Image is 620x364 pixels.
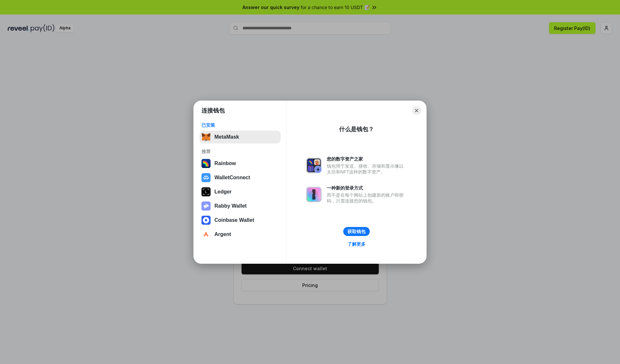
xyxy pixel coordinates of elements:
[200,157,281,170] button: Rainbow
[201,133,211,142] img: svg+xml,%3Csvg%20fill%3D%22none%22%20height%3D%2233%22%20viewBox%3D%220%200%2035%2033%22%20width%...
[201,173,211,182] img: svg+xml,%3Csvg%20width%3D%2228%22%20height%3D%2228%22%20viewBox%3D%220%200%2028%2028%22%20fill%3D...
[327,192,407,204] div: 而不是在每个网站上创建新的账户和密码，只需连接您的钱包。
[214,134,239,140] div: MetaMask
[201,159,211,168] img: svg+xml,%3Csvg%20width%3D%22120%22%20height%3D%22120%22%20viewBox%3D%220%200%20120%20120%22%20fil...
[201,107,225,114] h1: 连接钱包
[347,229,366,234] div: 获取钱包
[343,227,370,236] button: 获取钱包
[306,158,322,173] img: svg+xml,%3Csvg%20xmlns%3D%22http%3A%2F%2Fwww.w3.org%2F2000%2Fsvg%22%20fill%3D%22none%22%20viewBox...
[214,217,254,223] div: Coinbase Wallet
[200,214,281,227] button: Coinbase Wallet
[200,185,281,198] button: Ledger
[201,149,279,154] div: 推荐
[347,241,366,247] div: 了解更多
[200,228,281,241] button: Argent
[214,203,247,209] div: Rabby Wallet
[327,163,407,175] div: 钱包用于发送、接收、存储和显示像以太坊和NFT这样的数字资产。
[201,187,211,196] img: svg+xml,%3Csvg%20xmlns%3D%22http%3A%2F%2Fwww.w3.org%2F2000%2Fsvg%22%20width%3D%2228%22%20height%3...
[339,125,374,133] div: 什么是钱包？
[201,216,211,225] img: svg+xml,%3Csvg%20width%3D%2228%22%20height%3D%2228%22%20viewBox%3D%220%200%2028%2028%22%20fill%3D...
[200,171,281,184] button: WalletConnect
[306,187,322,202] img: svg+xml,%3Csvg%20xmlns%3D%22http%3A%2F%2Fwww.w3.org%2F2000%2Fsvg%22%20fill%3D%22none%22%20viewBox...
[201,230,211,239] img: svg+xml,%3Csvg%20width%3D%2228%22%20height%3D%2228%22%20viewBox%3D%220%200%2028%2028%22%20fill%3D...
[200,200,281,212] button: Rabby Wallet
[201,202,211,211] img: svg+xml,%3Csvg%20xmlns%3D%22http%3A%2F%2Fwww.w3.org%2F2000%2Fsvg%22%20fill%3D%22none%22%20viewBox...
[214,189,232,195] div: Ledger
[344,240,369,248] a: 了解更多
[200,131,281,143] button: MetaMask
[214,231,231,237] div: Argent
[327,156,407,162] div: 您的数字资产之家
[214,175,250,181] div: WalletConnect
[201,122,279,128] div: 已安装
[327,185,407,191] div: 一种新的登录方式
[214,161,236,166] div: Rainbow
[412,106,421,115] button: Close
